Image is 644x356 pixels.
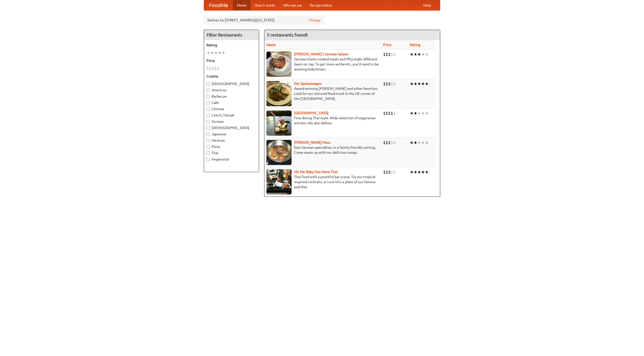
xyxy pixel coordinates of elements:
li: $ [383,110,386,116]
input: Japanese [207,133,210,136]
li: ★ [410,81,414,87]
li: ★ [421,169,425,175]
li: ★ [410,140,414,145]
img: satay.jpg [266,110,292,136]
li: $ [207,66,209,71]
a: [PERSON_NAME]'s German Saloon [294,52,348,56]
li: ★ [421,140,425,145]
label: German [207,119,256,124]
li: $ [393,169,396,175]
a: Price [383,43,391,47]
a: [PERSON_NAME] Haus [294,140,330,144]
li: ★ [417,110,421,116]
ng-pluralize: 5 restaurants found! [267,32,308,37]
li: ★ [214,50,218,56]
h4: Filter Restaurants [204,30,259,40]
li: $ [391,52,393,57]
li: $ [209,66,212,71]
li: ★ [218,50,222,56]
img: babythai.jpg [266,169,292,194]
b: Hit Me Baby One More Thai [294,170,338,174]
label: Pizza [207,144,256,149]
li: $ [388,81,391,87]
p: East German specialties, in a family-friendly setting. Come warm up with our delicious soups. [266,145,379,155]
li: ★ [417,52,421,57]
li: $ [383,169,386,175]
li: $ [393,140,396,145]
li: $ [386,52,388,57]
li: ★ [425,52,429,57]
a: FoodMe [204,0,233,10]
input: German [207,120,210,123]
p: German home-cooked meals and fifty-eight different beers on tap. To get more authentic, you'd nee... [266,57,379,72]
li: ★ [421,81,425,87]
a: Help [419,0,435,10]
li: $ [393,81,396,87]
li: ★ [414,52,417,57]
input: [DEMOGRAPHIC_DATA] [207,126,210,130]
li: ★ [425,140,429,145]
li: ★ [425,110,429,116]
label: [DEMOGRAPHIC_DATA] [207,81,256,86]
li: $ [391,110,393,116]
input: Vegetarian [207,158,210,161]
input: Cafe [207,101,210,104]
li: $ [388,169,391,175]
a: Der Speisewagen [294,82,321,86]
li: ★ [210,50,214,56]
li: ★ [421,52,425,57]
a: Change [309,18,321,23]
li: $ [386,81,388,87]
a: Rating [410,43,420,47]
label: Vegetarian [207,157,256,162]
input: Chinese [207,107,210,111]
li: ★ [414,81,417,87]
a: Recipe videos [306,0,336,10]
label: American [207,88,256,93]
img: kohlhaus.jpg [266,140,292,165]
input: Mexican [207,139,210,142]
li: ★ [425,81,429,87]
li: $ [386,110,388,116]
label: Thai [207,150,256,155]
li: ★ [410,52,414,57]
label: Japanese [207,132,256,137]
li: $ [391,81,393,87]
a: Name [266,43,276,47]
a: How it works [251,0,279,10]
li: $ [383,81,386,87]
img: speisewagen.jpg [266,81,292,106]
div: Deliver to: [STREET_ADDRESS][US_STATE] [204,16,325,25]
li: ★ [410,169,414,175]
h5: Cuisine [207,74,256,79]
li: $ [388,52,391,57]
li: $ [383,140,386,145]
li: ★ [417,169,421,175]
input: Czech / Slovak [207,114,210,117]
label: [DEMOGRAPHIC_DATA] [207,125,256,130]
input: Barbecue [207,95,210,98]
a: Home [233,0,251,10]
a: [GEOGRAPHIC_DATA] [294,111,329,115]
li: $ [386,140,388,145]
li: ★ [222,50,225,56]
li: $ [212,66,214,71]
li: ★ [425,169,429,175]
p: Thai food with a youthful bar scene. Try our tropical inspired cocktails, or tuck into a plate of... [266,174,379,189]
h5: Rating [207,43,256,48]
li: ★ [207,50,210,56]
li: ★ [410,110,414,116]
li: $ [383,52,386,57]
input: Pizza [207,145,210,148]
p: Award-winning [PERSON_NAME] and other favorites. Look for our restored food truck in the NE corne... [266,86,379,101]
label: Barbecue [207,94,256,99]
li: ★ [417,81,421,87]
li: $ [391,169,393,175]
h5: Price [207,58,256,63]
li: $ [393,110,396,116]
li: $ [391,140,393,145]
